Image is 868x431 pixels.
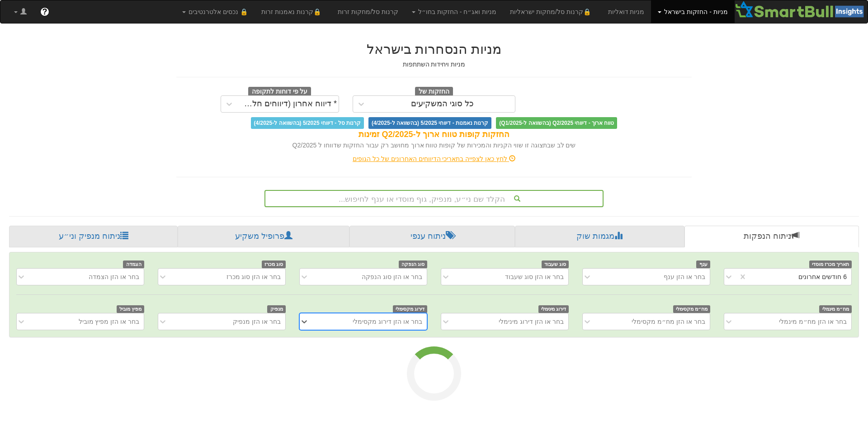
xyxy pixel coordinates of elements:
img: Smartbull [735,0,868,19]
span: טווח ארוך - דיווחי Q2/2025 (בהשוואה ל-Q1/2025) [496,117,617,129]
span: מח״מ מקסימלי [673,305,711,313]
span: סוג מכרז [262,260,286,268]
div: בחר או הזן מח״מ מקסימלי [632,317,705,326]
a: 🔒קרנות נאמנות זרות [255,0,331,23]
span: קרנות נאמנות - דיווחי 5/2025 (בהשוואה ל-4/2025) [368,117,491,129]
span: מח״מ מינמלי [819,305,852,313]
div: 6 חודשים אחרונים [798,272,847,281]
div: * דיווח אחרון (דיווחים חלקיים) [240,99,337,109]
div: בחר או הזן סוג שעבוד [505,272,564,281]
span: סוג שעבוד [542,260,569,268]
div: לחץ כאן לצפייה בתאריכי הדיווחים האחרונים של כל הגופים [170,154,698,163]
a: ? [33,0,56,23]
h5: מניות ויחידות השתתפות [176,61,692,68]
span: דירוג מקסימלי [393,305,428,313]
a: מניות ואג״ח - החזקות בחו״ל [405,0,503,23]
div: כל סוגי המשקיעים [411,99,474,109]
span: על פי דוחות לתקופה [248,87,311,97]
div: שים לב שבתצוגה זו שווי הקניות והמכירות של קופות טווח ארוך מחושב רק עבור החזקות שדווחו ל Q2/2025 [176,141,692,150]
a: מניות דואליות [601,0,651,23]
div: בחר או הזן מפיץ מוביל [79,317,140,326]
span: קרנות סל - דיווחי 5/2025 (בהשוואה ל-4/2025) [251,117,364,129]
div: בחר או הזן ענף [664,272,705,281]
div: הקלד שם ני״ע, מנפיק, גוף מוסדי או ענף לחיפוש... [265,191,603,206]
a: מניות - החזקות בישראל [651,0,734,23]
a: פרופיל משקיע [178,226,349,247]
span: החזקות של [415,87,453,97]
span: ? [42,7,47,16]
a: ניתוח ענפי [349,226,515,247]
div: בחר או הזן סוג הנפקה [362,272,422,281]
div: בחר או הזן מנפיק [233,317,281,326]
span: הצמדה [123,260,144,268]
h2: מניות הנסחרות בישראל [176,42,692,57]
div: בחר או הזן דירוג מינימלי [499,317,564,326]
div: בחר או הזן הצמדה [89,272,139,281]
a: מגמות שוק [515,226,684,247]
span: דירוג מינימלי [538,305,569,313]
a: ניתוח הנפקות [684,226,859,247]
span: תאריך מכרז מוסדי [809,260,852,268]
span: מנפיק [267,305,286,313]
div: בחר או הזן מח״מ מינמלי [779,317,847,326]
span: מפיץ מוביל [117,305,145,313]
a: 🔒קרנות סל/מחקות ישראליות [503,0,601,23]
a: 🔒 נכסים אלטרנטיבים [175,0,255,23]
span: סוג הנפקה [399,260,428,268]
span: ענף [696,260,710,268]
a: ניתוח מנפיק וני״ע [9,226,178,247]
a: קרנות סל/מחקות זרות [331,0,405,23]
div: בחר או הזן דירוג מקסימלי [353,317,422,326]
div: בחר או הזן סוג מכרז [226,272,281,281]
div: החזקות קופות טווח ארוך ל-Q2/2025 זמינות [176,129,692,141]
